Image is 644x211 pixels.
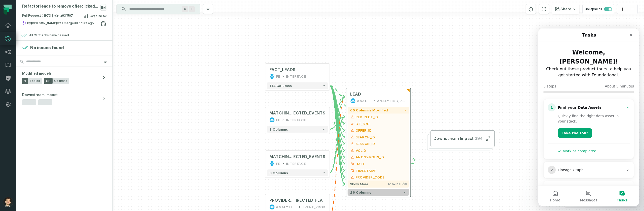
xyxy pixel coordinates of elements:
[276,117,280,123] div: FE
[350,168,354,172] span: timestamp
[356,128,407,133] span: OFFER_ID
[22,71,52,76] span: Modified models
[348,167,409,174] button: TIMESTAMP
[269,171,288,175] span: 3 columns
[356,148,407,153] span: VCLID
[356,121,407,126] span: BIT_SRC
[350,142,354,146] span: string
[330,86,345,97] g: Edge from a7fe4d5aed3c3a88a3bdc32e33825014 to 1fdbc301725b8952dfe2cfb694145d29
[348,154,409,161] button: ANONYMOUS_ID
[552,4,579,14] button: Share
[182,6,188,12] span: Press ⌘ + K to focus the search bar
[29,33,69,37] div: All CI Checks have passed
[348,140,409,147] button: SESSION_ID
[330,86,345,150] g: Edge from a7fe4d5aed3c3a88a3bdc32e33825014 to 1fdbc301725b8952dfe2cfb694145d29
[22,13,73,18] span: Pull Request #1973 a631507
[286,161,306,166] div: INTERFACE
[30,79,40,83] span: Tables
[627,4,637,14] button: zoom out
[22,4,98,9] div: Refactor leads to remove offerclicked data
[269,154,326,159] div: MATCHING_PROVIDER_REDIRECTED_EVENTS
[269,127,288,131] span: 3 columns
[296,198,326,203] span: IRECTED_FLAT
[302,204,326,210] div: EVENT_PROD
[276,161,280,166] div: FE
[22,21,100,27] div: by was merged
[350,135,354,139] span: string
[348,160,409,167] button: DATE
[356,168,407,173] span: TIMESTAMP
[356,155,407,160] span: ANONYMOUS_ID
[330,97,345,129] g: Edge from 9937ce5b4ec0412f77314fbae04ce480 to 1fdbc301725b8952dfe2cfb694145d29
[269,154,294,159] span: MATCHING_PROVIDER_REDIR
[582,4,614,14] button: Collapse all
[330,86,345,184] g: Edge from a7fe4d5aed3c3a88a3bdc32e33825014 to 1fdbc301725b8952dfe2cfb694145d29
[330,97,345,173] g: Edge from df14e535fb49f4f2cd368b2b28d7c11e to 1fdbc301725b8952dfe2cfb694145d29
[269,110,294,116] span: MATCHING_PAPI_PROVIDER_REDIR
[330,86,345,130] g: Edge from a7fe4d5aed3c3a88a3bdc32e33825014 to 1fdbc301725b8952dfe2cfb694145d29
[31,22,57,25] strong: Adekunle Babatunde (adekunleba)
[350,128,354,132] span: string
[350,155,354,159] span: string
[617,4,627,14] button: zoom in
[356,134,407,139] span: SEARCH_ID
[276,74,280,79] div: FE
[269,67,296,72] div: FACT_LEADS
[269,84,292,88] span: 114 columns
[340,97,415,164] g: Edge from 1fdbc301725b8952dfe2cfb694145d29 to 1fdbc301725b8952dfe2cfb694145d29
[350,108,388,112] span: 60 columns modified
[350,175,354,179] span: string
[330,86,345,124] g: Edge from a7fe4d5aed3c3a88a3bdc32e33825014 to 1fdbc301725b8952dfe2cfb694145d29
[16,88,112,109] button: Downstream Impact
[330,117,345,129] g: Edge from 9937ce5b4ec0412f77314fbae04ce480 to 1fdbc301725b8952dfe2cfb694145d29
[286,117,306,123] div: INTERFACE
[348,147,409,154] button: VCLID
[330,86,345,137] g: Edge from a7fe4d5aed3c3a88a3bdc32e33825014 to 1fdbc301725b8952dfe2cfb694145d29
[293,154,326,159] span: ECTED_EVENTS
[269,198,296,203] span: PROVIDER_RED
[76,21,94,25] relative-time: Aug 26, 2025, 11:18 AM GMT-3
[350,162,354,166] span: date
[348,180,409,187] button: Show moreShowing10/60
[269,110,326,116] div: MATCHING_PAPI_PROVIDER_REDIRECTED_EVENTS
[348,127,409,134] button: OFFER_ID
[350,182,368,186] span: Show more
[54,79,67,83] span: Columns
[473,136,482,141] span: 394
[16,67,112,88] button: Modified models1Tables60Columns
[350,122,354,126] span: decimal
[330,86,345,144] g: Edge from a7fe4d5aed3c3a88a3bdc32e33825014 to 1fdbc301725b8952dfe2cfb694145d29
[286,74,306,79] div: INTERFACE
[44,78,53,84] span: 60
[100,20,106,27] a: View on github
[22,92,58,97] span: Downstream Impact
[348,174,409,181] button: PROVIDER_CODE
[348,113,409,120] button: REDIRECT_ID
[189,6,195,12] span: Press ⌘ + K to focus the search bar
[293,110,326,116] span: ECTED_EVENTS
[377,98,407,103] div: ANALYTICS_PROD
[330,86,345,157] g: Edge from a7fe4d5aed3c3a88a3bdc32e33825014 to 1fdbc301725b8952dfe2cfb694145d29
[276,204,296,210] div: ANALYTICS
[348,134,409,140] button: SEARCH_ID
[30,45,64,51] h4: No issues found
[538,28,639,206] iframe: Intercom live chat
[356,161,407,166] span: DATE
